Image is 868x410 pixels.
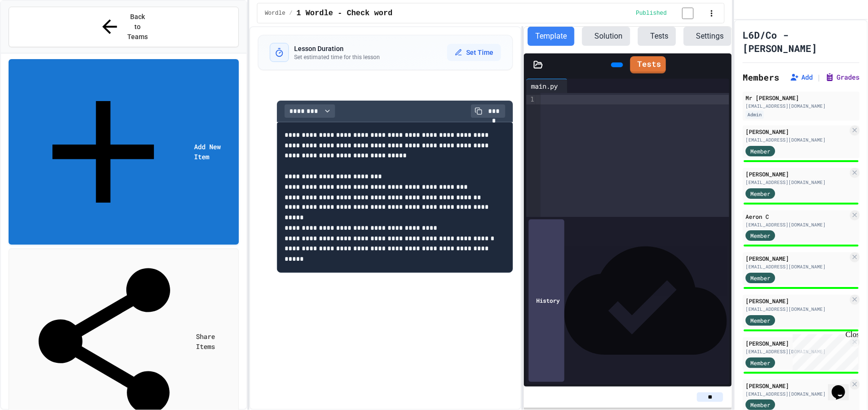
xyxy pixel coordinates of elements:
[743,28,856,55] h1: L6D/Co - [PERSON_NAME]
[750,147,770,155] span: Member
[4,4,66,61] div: Chat with us now!Close
[750,316,770,325] span: Member
[745,297,848,305] div: [PERSON_NAME]
[295,53,380,61] p: Set estimated time for this lesson
[745,390,848,398] div: [EMAIL_ADDRESS][DOMAIN_NAME]
[526,95,536,104] div: 1
[745,136,848,143] div: [EMAIL_ADDRESS][DOMAIN_NAME]
[745,127,848,136] div: [PERSON_NAME]
[529,219,564,382] div: History
[745,102,857,110] div: [EMAIL_ADDRESS][DOMAIN_NAME]
[9,7,239,47] button: Back to Teams
[630,56,666,73] a: Tests
[789,330,858,371] iframe: chat widget
[745,306,848,313] div: [EMAIL_ADDRESS][DOMAIN_NAME]
[745,348,848,355] div: [EMAIL_ADDRESS][DOMAIN_NAME]
[745,170,848,178] div: [PERSON_NAME]
[526,79,568,93] div: main.py
[636,7,705,19] div: Content is published and visible to students
[745,93,857,102] div: Mr [PERSON_NAME]
[745,263,848,270] div: [EMAIL_ADDRESS][DOMAIN_NAME]
[528,27,574,46] button: Template
[750,231,770,240] span: Member
[126,12,149,42] span: Back to Teams
[750,274,770,282] span: Member
[790,72,813,82] button: Add
[750,359,770,367] span: Member
[582,27,630,46] button: Solution
[447,44,501,61] button: Set Time
[296,8,393,19] span: 1 Wordle - Check word
[745,254,848,263] div: [PERSON_NAME]
[671,8,705,19] input: publish toggle
[745,339,848,348] div: [PERSON_NAME]
[636,10,667,17] span: Published
[825,72,859,82] button: Grades
[743,71,779,84] h2: Members
[289,10,293,17] span: /
[684,27,731,46] button: Settings
[526,81,562,91] div: main.py
[817,72,821,83] span: |
[745,221,848,228] div: [EMAIL_ADDRESS][DOMAIN_NAME]
[745,212,848,221] div: Aeron C
[750,189,770,198] span: Member
[295,44,380,53] h3: Lesson Duration
[745,111,764,119] div: Admin
[9,59,239,245] a: Add New Item
[745,179,848,186] div: [EMAIL_ADDRESS][DOMAIN_NAME]
[745,381,848,390] div: [PERSON_NAME]
[828,372,858,400] iframe: chat widget
[265,10,286,17] span: Wordle
[638,27,676,46] button: Tests
[750,400,770,409] span: Member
